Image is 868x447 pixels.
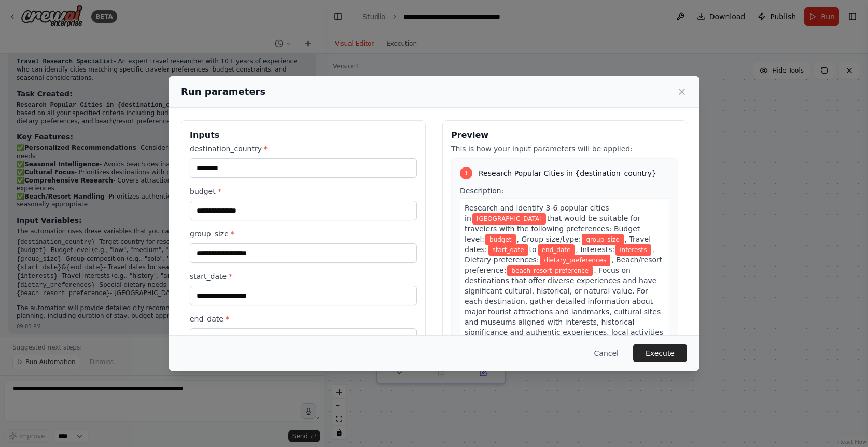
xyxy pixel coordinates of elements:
label: destination_country [190,144,417,154]
h3: Inputs [190,129,417,142]
label: budget [190,186,417,197]
h3: Preview [451,129,678,142]
span: to [529,245,537,254]
p: This is how your input parameters will be applied: [451,144,678,154]
span: Variable: destination_country [472,213,546,225]
span: , Interests: [576,245,614,254]
span: , Dietary preferences: [465,245,654,264]
span: , Group size/type: [517,235,581,243]
h2: Run parameters [181,85,265,99]
span: Variable: group_size [582,234,623,245]
button: Execute [633,344,687,362]
span: Research and identify 3-6 popular cities in [465,204,609,222]
span: Variable: end_date [538,244,575,256]
label: group_size [190,229,417,239]
span: Variable: budget [485,234,516,245]
span: Description: [460,187,503,195]
span: Variable: beach_resort_preference [507,265,593,276]
label: start_date [190,271,417,282]
span: Variable: interests [615,244,651,256]
button: Cancel [586,344,627,362]
span: Variable: dietary_preferences [540,255,611,266]
div: 1 [460,167,472,179]
span: , Travel dates: [465,235,651,254]
span: Research Popular Cities in {destination_country} [479,168,656,178]
label: end_date [190,314,417,324]
span: that would be suitable for travelers with the following preferences: Budget level: [465,214,640,243]
span: , Beach/resort preference: [465,256,662,274]
span: Variable: start_date [488,244,528,256]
